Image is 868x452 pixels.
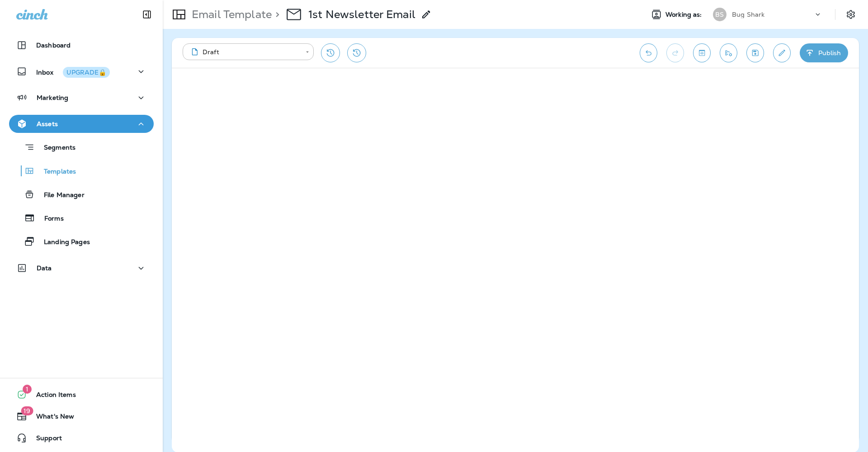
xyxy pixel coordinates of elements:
button: Collapse Sidebar [134,5,160,24]
button: Restore from previous version [321,43,340,62]
button: File Manager [9,185,154,204]
div: Draft [189,47,299,56]
span: What's New [27,413,74,424]
button: Publish [800,43,848,62]
button: Settings [843,6,859,23]
button: Support [9,429,154,447]
p: Assets [37,120,58,127]
button: 1Action Items [9,386,154,404]
button: Save [746,43,764,62]
button: Data [9,259,154,277]
p: Dashboard [36,42,71,49]
button: InboxUPGRADE🔒 [9,62,154,80]
button: Segments [9,137,154,157]
p: Landing Pages [35,238,90,247]
button: Edit details [773,43,791,62]
button: View Changelog [347,43,366,62]
button: Assets [9,115,154,133]
p: Templates [35,168,76,176]
button: Forms [9,208,154,227]
span: 1 [23,385,32,394]
p: Marketing [37,94,68,101]
p: Inbox [36,67,110,76]
button: Marketing [9,89,154,107]
button: Landing Pages [9,232,154,251]
p: Data [37,264,52,272]
button: Dashboard [9,36,154,54]
p: File Manager [35,191,85,200]
p: Bug Shark [732,11,764,18]
button: Toggle preview [693,43,711,62]
button: 19What's New [9,407,154,425]
span: Working as: [665,11,704,19]
p: Segments [35,144,75,153]
span: Support [27,434,62,445]
button: Templates [9,161,154,180]
button: Undo [640,43,657,62]
p: Email Template [188,8,272,21]
p: Forms [35,215,64,223]
span: 19 [21,406,33,415]
span: Action Items [27,391,76,402]
div: BS [713,8,726,21]
button: Send test email [720,43,737,62]
p: > [272,8,279,21]
p: 1st Newsletter Email [308,8,415,21]
div: UPGRADE🔒 [66,69,106,75]
button: UPGRADE🔒 [63,67,110,78]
